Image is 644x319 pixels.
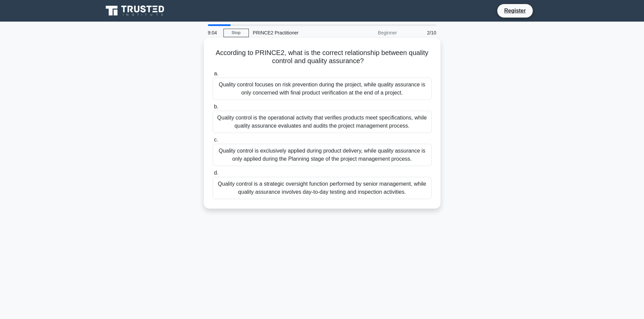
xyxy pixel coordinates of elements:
span: b. [214,104,218,109]
span: d. [214,170,218,176]
span: a. [214,71,218,76]
div: 9:04 [204,26,223,39]
div: PRINCE2 Practitioner [249,26,342,39]
div: Quality control focuses on risk prevention during the project, while quality assurance is only co... [213,78,432,100]
div: Quality control is a strategic oversight function performed by senior management, while quality a... [213,177,432,199]
span: c. [214,137,218,142]
a: Register [500,6,530,15]
div: Beginner [342,26,401,39]
a: Stop [223,29,249,37]
div: Quality control is exclusively applied during product delivery, while quality assurance is only a... [213,144,432,166]
h5: According to PRINCE2, what is the correct relationship between quality control and quality assura... [212,49,432,65]
div: Quality control is the operational activity that verifies products meet specifications, while qua... [213,111,432,133]
div: 2/10 [401,26,440,39]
